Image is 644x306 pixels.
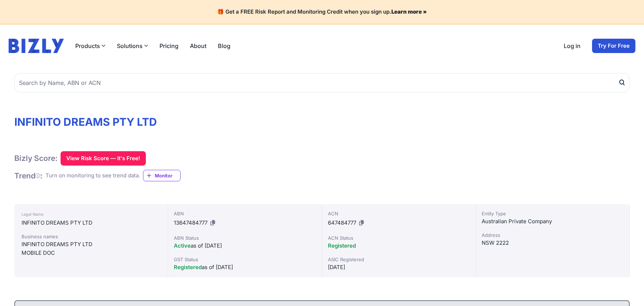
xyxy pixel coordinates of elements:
[75,42,105,50] button: Products
[564,42,581,50] a: Log in
[22,240,161,249] div: INFINITO DREAMS PTY LTD
[328,263,470,272] div: [DATE]
[174,242,316,250] div: as of [DATE]
[14,171,43,181] h1: Trend :
[174,219,207,226] span: 13647484777
[328,219,356,226] span: 647484777
[61,151,146,166] button: View Risk Score — It's Free!
[592,39,635,53] a: Try For Free
[174,234,316,242] div: ABN Status
[22,210,161,219] div: Legal Name
[328,242,356,249] span: Registered
[117,42,148,50] button: Solutions
[22,219,161,227] div: INFINITO DREAMS PTY LTD
[190,42,206,50] a: About
[174,242,191,249] span: Active
[482,231,624,239] div: Address
[482,210,624,217] div: Entity Type
[328,256,470,263] div: ASIC Registered
[14,153,58,163] h1: Bizly Score:
[174,210,316,217] div: ABN
[328,210,470,217] div: ACN
[482,217,624,226] div: Australian Private Company
[218,42,230,50] a: Blog
[14,115,630,128] h1: INFINITO DREAMS PTY LTD
[174,263,316,272] div: as of [DATE]
[22,249,161,257] div: MOBILE DOC
[22,233,161,240] div: Business names
[159,42,178,50] a: Pricing
[14,73,630,92] input: Search by Name, ABN or ACN
[46,172,140,180] div: Turn on monitoring to see trend data.
[328,234,470,242] div: ACN Status
[391,8,427,15] a: Learn more »
[174,264,202,271] span: Registered
[143,170,181,181] a: Monitor
[9,9,635,15] h4: 🎁 Get a FREE Risk Report and Monitoring Credit when you sign up.
[174,256,316,263] div: GST Status
[482,239,624,247] div: NSW 2222
[155,172,180,179] span: Monitor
